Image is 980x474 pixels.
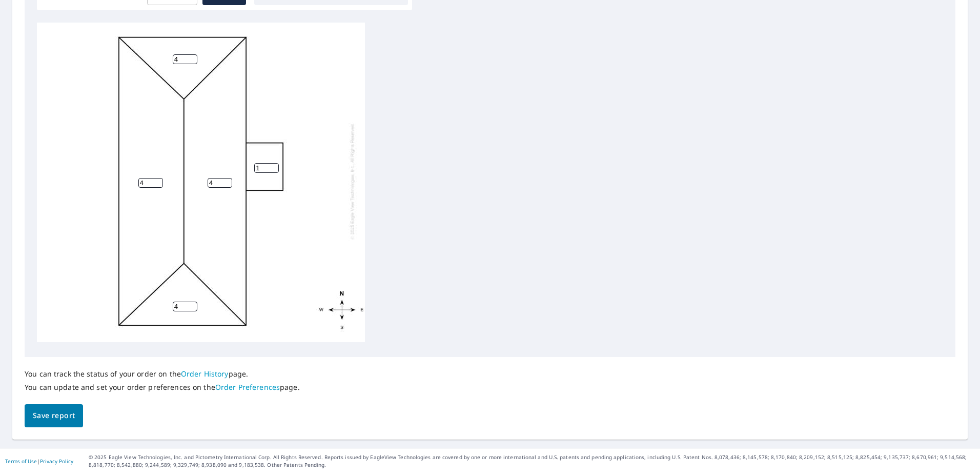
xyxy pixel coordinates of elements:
[5,458,37,465] a: Terms of Use
[33,409,75,422] span: Save report
[89,453,975,469] p: © 2025 Eagle View Technologies, Inc. and Pictometry International Corp. All Rights Reserved. Repo...
[5,458,73,464] p: |
[25,383,300,392] p: You can update and set your order preferences on the page.
[25,404,83,427] button: Save report
[181,369,229,379] a: Order History
[40,458,73,465] a: Privacy Policy
[215,382,280,392] a: Order Preferences
[25,369,300,379] p: You can track the status of your order on the page.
